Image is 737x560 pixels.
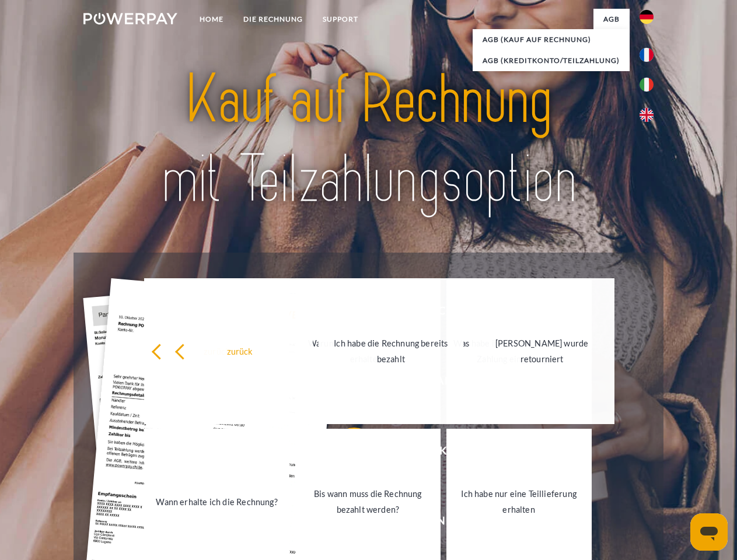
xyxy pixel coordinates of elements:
a: agb [593,9,630,30]
img: fr [640,48,654,62]
img: en [640,108,654,122]
div: Wann erhalte ich die Rechnung? [151,494,282,509]
a: DIE RECHNUNG [233,9,313,30]
iframe: Schaltfläche zum Öffnen des Messaging-Fensters [690,513,728,551]
a: Home [190,9,233,30]
div: Ich habe nur eine Teillieferung erhalten [453,486,585,517]
div: zurück [151,343,282,359]
div: [PERSON_NAME] wurde retourniert [476,335,607,367]
a: AGB (Kauf auf Rechnung) [473,29,630,50]
img: it [640,78,654,92]
img: logo-powerpay-white.svg [83,13,177,24]
a: SUPPORT [313,9,368,30]
img: de [640,10,654,24]
div: Bis wann muss die Rechnung bezahlt werden? [302,486,434,517]
div: zurück [174,343,306,359]
a: AGB (Kreditkonto/Teilzahlung) [473,50,630,71]
img: title-powerpay_de.svg [111,56,626,223]
div: Ich habe die Rechnung bereits bezahlt [326,335,457,367]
